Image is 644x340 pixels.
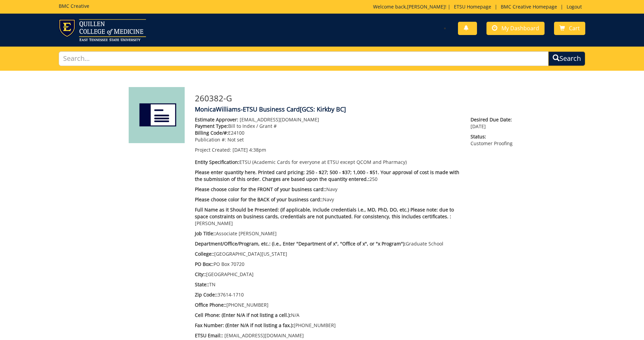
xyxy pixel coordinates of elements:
[195,251,461,257] p: [GEOGRAPHIC_DATA][US_STATE]
[195,312,461,319] p: N/A
[233,147,266,153] span: [DATE] 4:38pm
[471,133,515,140] span: Status:
[195,169,461,183] p: 250
[195,230,216,237] span: Job Title::
[195,291,218,298] span: Zip Code::
[195,332,223,339] span: ETSU Email::
[486,22,545,35] a: My Dashboard
[195,206,461,227] p: [PERSON_NAME]
[195,94,516,103] h3: 260382-G
[195,291,461,298] p: 37614-1710
[195,206,454,220] span: Full Name as it Should be Presented: (if applicable, include credentials i.e., MD, PhD, DO, etc.)...
[195,106,516,113] h4: MonicaWilliams-ETSU Business Card
[195,159,239,165] span: Entity Specification:
[195,302,226,308] span: Office Phone::
[195,271,206,277] span: City::
[195,116,238,123] span: Estimate Approver:
[195,147,231,153] span: Project Created:
[227,136,244,143] span: Not set
[195,186,461,193] p: Navy
[195,322,294,328] span: Fax Number: (Enter N/A if not listing a fax.):
[59,51,549,66] input: Search...
[195,281,209,288] span: State::
[195,312,291,318] span: Cell Phone: (Enter N/A if not listing a cell.):
[195,240,406,247] span: Department/Office/Program, etc.: (i.e., Enter "Department of x", "Office of x", or "x Program"):
[195,332,461,339] p: [EMAIL_ADDRESS][DOMAIN_NAME]
[300,105,346,113] span: [GCS: Kirkby BC]
[569,24,580,32] span: Cart
[195,136,226,143] span: Publication #:
[195,159,461,166] p: ETSU (Academic Cards for everyone at ETSU except QCOM and Pharmacy)
[195,302,461,308] p: [PHONE_NUMBER]
[471,116,515,130] p: [DATE]
[195,130,228,136] span: Billing Code/#:
[195,130,461,136] p: E24100
[195,251,214,257] span: College::
[407,3,445,10] a: [PERSON_NAME]
[195,169,459,182] span: Please enter quantity here. Printed card pricing: 250 - $27; 500 - $37; 1,000 - $51. Your approva...
[129,87,185,143] img: Product featured image
[195,230,461,237] p: Associate [PERSON_NAME]
[59,19,146,41] img: ETSU logo
[471,116,515,123] span: Desired Due Date:
[195,261,214,267] span: PO Box::
[195,281,461,288] p: TN
[450,3,495,10] a: ETSU Homepage
[501,24,539,32] span: My Dashboard
[563,3,585,10] a: Logout
[195,123,228,129] span: Payment Type:
[471,133,515,147] p: Customer Proofing
[195,271,461,278] p: [GEOGRAPHIC_DATA]
[59,3,89,8] h5: BMC Creative
[554,22,585,35] a: Cart
[195,240,461,247] p: Graduate School
[195,196,323,203] span: Please choose color for the BACK of your business card::
[195,322,461,329] p: [PHONE_NUMBER]
[195,116,461,123] p: [EMAIL_ADDRESS][DOMAIN_NAME]
[195,196,461,203] p: Navy
[195,186,326,192] span: Please choose color for the FRONT of your business card::
[195,261,461,268] p: PO Box 70720
[548,51,585,66] button: Search
[497,3,560,10] a: BMC Creative Homepage
[373,3,585,10] p: Welcome back, ! | | |
[195,123,461,130] p: Bill to Index / Grant #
